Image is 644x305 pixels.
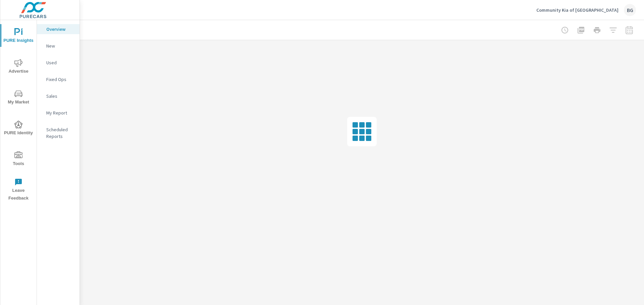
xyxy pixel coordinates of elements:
[624,4,636,16] div: BG
[2,59,35,75] span: Advertise
[37,91,79,101] div: Sales
[37,108,79,118] div: My Report
[46,26,74,32] p: Overview
[37,41,79,51] div: New
[46,93,74,99] p: Sales
[2,151,35,168] span: Tools
[2,121,35,137] span: PURE Identity
[2,28,35,45] span: PURE Insights
[46,43,74,49] p: New
[37,24,79,34] div: Overview
[2,90,35,106] span: My Market
[536,7,619,13] p: Community Kia of [GEOGRAPHIC_DATA]
[0,20,37,205] div: nav menu
[46,76,74,83] p: Fixed Ops
[37,58,79,68] div: Used
[46,59,74,66] p: Used
[2,178,35,202] span: Leave Feedback
[46,109,74,116] p: My Report
[46,126,74,140] p: Scheduled Reports
[37,125,79,141] div: Scheduled Reports
[37,74,79,84] div: Fixed Ops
